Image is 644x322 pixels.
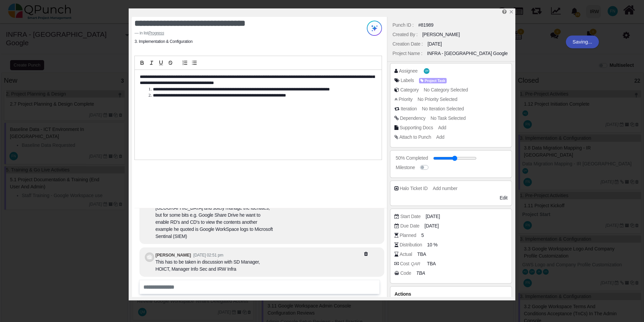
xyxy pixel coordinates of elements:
[417,251,426,258] span: TBA
[424,222,439,230] span: [DATE]
[399,124,433,131] div: Supporting Docs
[427,241,438,248] span: 10 %
[502,9,507,14] i: Edit Punch
[400,77,414,84] div: Labels
[400,270,411,277] div: Code
[155,259,273,273] div: This has to be taken in discussion with SD Manager, HOICT, Manager Info Sec and IRW Infra
[427,41,442,48] div: [DATE]
[433,186,457,191] span: Add number
[500,195,508,200] span: Edit
[399,134,431,141] div: Attach to Punch
[436,134,444,140] span: Add
[392,41,423,48] div: Creation Date :
[400,222,419,230] div: Due Date
[148,31,164,35] u: Progress
[392,50,422,57] div: Project Name :
[193,253,223,258] small: [DATE] 02:51 pm
[509,9,514,15] a: x
[424,87,468,92] span: No Category Selected
[400,86,419,93] div: Category
[422,31,460,38] div: [PERSON_NAME]
[409,260,422,268] i: QAR
[134,30,339,36] footer: in list
[422,106,464,111] span: No Iteration Selected
[134,38,192,45] li: 3. Implementation & Configuration
[396,155,428,162] div: 50% Completed
[155,190,273,240] div: For now had discussed this with HOICT, he wants to keep seperate the Google WorkSpace in IR [GEOG...
[427,50,508,57] div: INFRA - [GEOGRAPHIC_DATA] Google
[399,241,422,248] div: Distribution
[367,21,382,36] img: Try writing with AI
[394,291,411,297] span: Actions
[430,115,465,121] span: No Task Selected
[399,185,427,192] div: Halo Ticket ID
[421,232,424,239] span: 5
[392,22,414,29] div: Punch ID :
[398,96,412,103] div: Priority
[400,260,422,267] div: Cost
[399,232,416,239] div: Planned
[400,213,420,220] div: Start Date
[396,164,415,171] div: Milestone
[424,68,429,74] span: Qasim Munir
[419,78,447,84] span: Project Task
[392,31,417,38] div: Created By :
[509,9,514,14] svg: x
[400,105,417,112] div: Iteration
[427,260,436,267] span: TBA
[418,97,457,102] span: No Priority Selected
[148,31,164,35] cite: Source Title
[400,115,425,122] div: Dependency
[399,68,417,75] div: Assignee
[155,252,191,258] b: [PERSON_NAME]
[426,213,440,220] span: [DATE]
[399,251,412,258] div: Actual
[425,70,428,72] span: QM
[566,36,599,49] div: Saving...
[419,77,447,84] span: <div><span class="badge badge-secondary" style="background-color: #AEA1FF"> <i class="fa fa-tag p...
[418,22,433,29] div: #81989
[416,270,425,276] i: TBA
[438,125,446,130] span: Add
